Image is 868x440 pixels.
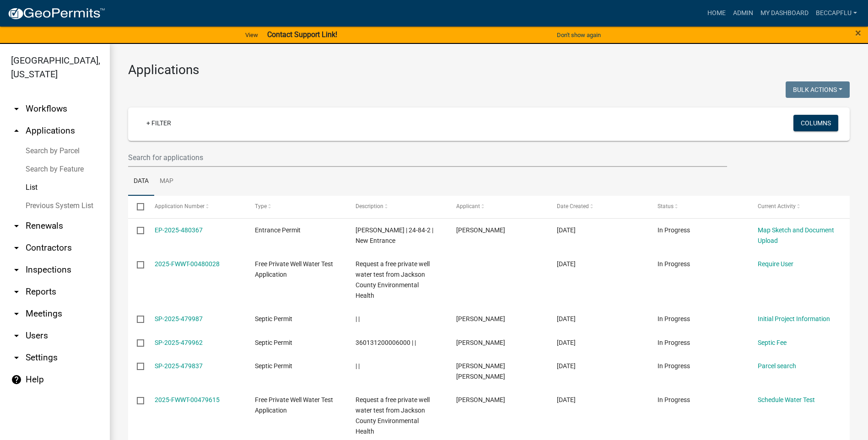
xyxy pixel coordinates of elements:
[447,196,548,218] datatable-header-cell: Applicant
[246,196,347,218] datatable-header-cell: Type
[658,396,690,403] span: In Progress
[356,203,383,209] span: Description
[128,62,850,78] h3: Applications
[11,374,22,385] i: help
[356,339,416,346] span: 360131200006000 | |
[11,103,22,114] i: arrow_drop_down
[255,396,333,414] span: Free Private Well Water Test Application
[347,196,447,218] datatable-header-cell: Description
[155,362,203,370] a: SP-2025-479837
[155,226,203,234] a: EP-2025-480367
[456,339,505,346] span: jason hooks
[855,27,861,39] span: ×
[11,286,22,297] i: arrow_drop_down
[855,27,861,38] button: Close
[658,362,690,370] span: In Progress
[704,5,729,22] a: Home
[658,203,674,209] span: Status
[255,362,292,370] span: Septic Permit
[139,115,178,131] a: + Filter
[758,396,815,403] a: Schedule Water Test
[758,203,796,209] span: Current Activity
[11,220,22,231] i: arrow_drop_down
[456,315,505,322] span: Marykate McCarthy
[729,5,757,22] a: Admin
[749,196,850,218] datatable-header-cell: Current Activity
[553,27,604,43] button: Don't show again
[356,260,430,299] span: Request a free private well water test from Jackson County Environmental Health
[128,148,727,167] input: Search for applications
[255,226,301,234] span: Entrance Permit
[255,260,333,278] span: Free Private Well Water Test Application
[155,315,203,322] a: SP-2025-479987
[11,330,22,341] i: arrow_drop_down
[155,396,220,403] a: 2025-FWWT-00479615
[255,315,292,322] span: Septic Permit
[356,362,360,370] span: | |
[658,260,690,268] span: In Progress
[255,203,267,209] span: Type
[11,352,22,363] i: arrow_drop_down
[757,5,812,22] a: My Dashboard
[356,396,430,435] span: Request a free private well water test from Jackson County Environmental Health
[128,196,146,218] datatable-header-cell: Select
[786,81,850,98] button: Bulk Actions
[154,167,179,196] a: Map
[155,339,203,346] a: SP-2025-479962
[648,196,749,218] datatable-header-cell: Status
[658,339,690,346] span: In Progress
[255,339,292,346] span: Septic Permit
[456,396,505,403] span: Jason
[356,226,433,244] span: John Smith | 24-84-2 | New Entrance
[758,362,796,370] a: Parcel search
[11,264,22,275] i: arrow_drop_down
[557,339,576,346] span: 09/17/2025
[267,30,337,39] strong: Contact Support Link!
[557,260,576,268] span: 09/17/2025
[812,5,861,22] a: BeccaPflu
[155,260,220,268] a: 2025-FWWT-00480028
[155,203,205,209] span: Application Number
[793,115,838,131] button: Columns
[456,226,505,234] span: Charles Peacock
[456,203,480,209] span: Applicant
[758,339,787,346] a: Septic Fee
[557,226,576,234] span: 09/18/2025
[128,167,154,196] a: Data
[242,27,262,43] a: View
[548,196,649,218] datatable-header-cell: Date Created
[557,203,589,209] span: Date Created
[758,226,834,244] a: Map Sketch and Document Upload
[658,315,690,322] span: In Progress
[456,362,505,380] span: Brandon Ross Marburger
[557,315,576,322] span: 09/17/2025
[758,315,830,322] a: Initial Project Information
[11,308,22,319] i: arrow_drop_down
[11,242,22,253] i: arrow_drop_down
[356,315,360,322] span: | |
[557,396,576,403] span: 09/16/2025
[658,226,690,234] span: In Progress
[11,125,22,136] i: arrow_drop_up
[146,196,246,218] datatable-header-cell: Application Number
[557,362,576,370] span: 09/17/2025
[758,260,793,268] a: Require User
